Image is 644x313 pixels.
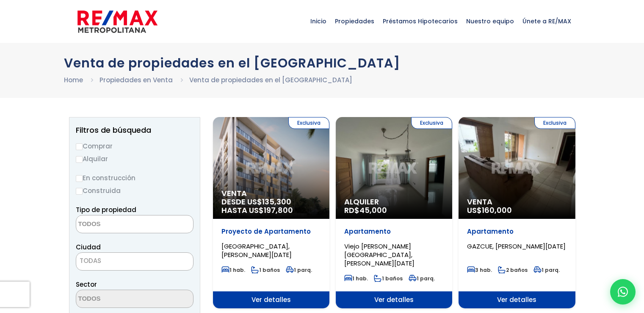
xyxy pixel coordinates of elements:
span: 197,800 [264,205,293,215]
span: TODAS [76,255,193,267]
span: Ciudad [76,243,101,252]
h2: Filtros de búsqueda [76,126,193,134]
span: Ver detalles [213,291,329,308]
span: Únete a RE/MAX [518,8,575,34]
span: TODAS [80,256,101,265]
span: Venta [221,189,321,198]
p: Apartamento [344,227,444,236]
span: Nuestro equipo [462,8,518,34]
li: Venta de propiedades en el [GEOGRAPHIC_DATA] [189,75,352,85]
span: US$ [467,205,512,215]
span: 1 baños [374,275,403,282]
span: 45,000 [359,205,387,215]
label: En construcción [76,173,193,183]
img: remax-metropolitana-logo [77,9,158,34]
span: Exclusiva [534,117,575,129]
span: 1 parq. [409,275,435,282]
span: 1 hab. [344,275,368,282]
p: Proyecto de Apartamento [221,227,321,236]
span: HASTA US$ [221,206,321,215]
input: Construida [76,188,83,195]
span: TODAS [76,252,193,271]
span: Venta [467,198,567,206]
span: 1 parq. [286,266,312,274]
span: 3 hab. [467,266,492,274]
span: Préstamos Hipotecarios [379,8,462,34]
span: 1 parq. [533,266,560,274]
span: Alquiler [344,198,444,206]
span: Sector [76,280,97,289]
span: 1 hab. [221,266,245,274]
span: Exclusiva [411,117,452,129]
span: Propiedades [331,8,379,34]
textarea: Search [76,290,158,308]
span: DESDE US$ [221,198,321,215]
a: Exclusiva Alquiler RD$45,000 Apartamento Viejo [PERSON_NAME][GEOGRAPHIC_DATA], [PERSON_NAME][DATE... [336,117,452,308]
span: Exclusiva [288,117,329,129]
label: Construida [76,185,193,196]
input: Alquilar [76,156,83,163]
a: Exclusiva Venta DESDE US$135,300 HASTA US$197,800 Proyecto de Apartamento [GEOGRAPHIC_DATA], [PER... [213,117,329,308]
p: Apartamento [467,227,567,236]
span: 2 baños [498,266,528,274]
input: En construcción [76,175,83,182]
a: Home [64,75,83,84]
a: Propiedades en Venta [100,75,173,84]
h1: Venta de propiedades en el [GEOGRAPHIC_DATA] [64,56,580,70]
label: Alquilar [76,154,193,164]
span: 1 baños [251,266,280,274]
span: Tipo de propiedad [76,205,136,214]
span: [GEOGRAPHIC_DATA], [PERSON_NAME][DATE] [221,242,292,259]
span: GAZCUE, [PERSON_NAME][DATE] [467,242,566,251]
textarea: Search [76,215,158,234]
span: Ver detalles [336,291,452,308]
span: Ver detalles [459,291,575,308]
a: Exclusiva Venta US$160,000 Apartamento GAZCUE, [PERSON_NAME][DATE] 3 hab. 2 baños 1 parq. Ver det... [459,117,575,308]
span: RD$ [344,205,387,215]
span: Viejo [PERSON_NAME][GEOGRAPHIC_DATA], [PERSON_NAME][DATE] [344,242,415,268]
label: Comprar [76,141,193,151]
input: Comprar [76,143,83,150]
span: 160,000 [482,205,512,215]
span: Inicio [306,8,331,34]
span: 135,300 [262,196,291,207]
